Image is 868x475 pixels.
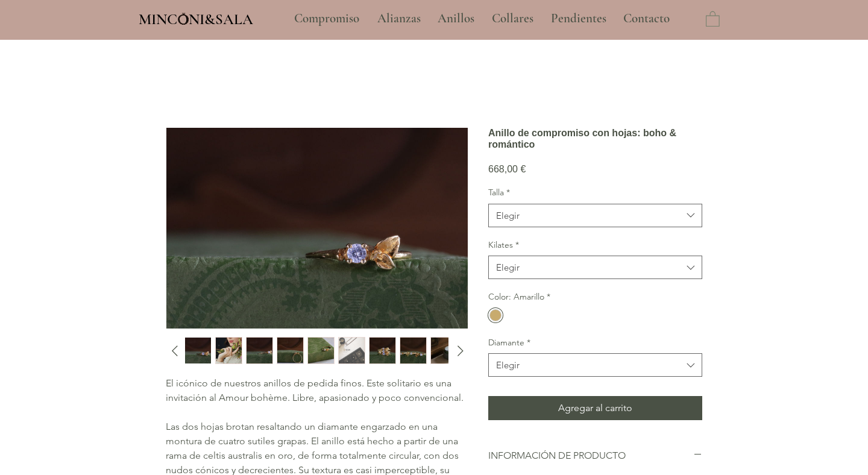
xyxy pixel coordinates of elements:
[488,204,702,227] button: Talla
[432,4,480,34] p: Anillos
[166,127,468,329] button: Anillo de compromiso con hojas: boho & románticoAgrandar
[246,337,273,364] button: Miniatura: Anillo de compromiso con hojas: boho & romántico
[216,338,242,363] img: Miniatura: Anillo de compromiso con hojas: boho & romántico
[371,4,427,34] p: Alianzas
[488,396,702,420] button: Agregar al carrito
[496,359,520,371] div: Elegir
[400,337,427,364] button: Miniatura: Anillo de compromiso con hojas: boho & romántico
[166,376,467,405] p: El icónico de nuestros anillos de pedida finos. Este solitario es una invitación al Amour bohème....
[431,338,457,363] img: Miniatura: Anillo de compromiso con hojas: boho & romántico
[339,338,365,363] img: Miniatura: Anillo de compromiso con hojas: boho & romántico
[247,338,272,363] img: Miniatura: Anillo de compromiso con hojas: boho & romántico
[370,338,395,363] img: Miniatura: Anillo de compromiso con hojas: boho & romántico
[614,4,679,34] a: Contacto
[338,337,365,364] button: Miniatura: Anillo de compromiso con hojas: boho & romántico
[184,337,212,364] button: Miniatura: Anillo de compromiso con hojas: boho & romántico
[488,127,702,150] h1: Anillo de compromiso con hojas: boho & romántico
[486,4,539,34] p: Collares
[488,187,702,199] label: Talla
[369,337,396,364] button: Miniatura: Anillo de compromiso con hojas: boho & romántico
[496,209,520,222] div: Elegir
[488,256,702,279] button: Kilates
[488,164,526,174] span: 668,00 €
[558,401,632,415] span: Agregar al carrito
[488,449,693,462] h2: INFORMACIÓN DE PRODUCTO
[483,4,542,34] a: Collares
[178,13,189,25] img: Minconi Sala
[488,353,702,377] button: Diamante
[400,338,426,363] img: Miniatura: Anillo de compromiso con hojas: boho & romántico
[139,10,253,28] span: MINCONI&SALA
[277,337,304,364] button: Miniatura: Anillo de compromiso con hojas: boho & romántico
[277,338,303,363] img: Miniatura: Anillo de compromiso con hojas: boho & romántico
[488,291,550,303] legend: Color: Amarillo
[617,4,676,34] p: Contacto
[488,337,702,349] label: Diamante
[139,8,253,28] a: MINCONI&SALA
[488,239,702,251] label: Kilates
[429,4,483,34] a: Anillos
[542,4,614,34] a: Pendientes
[285,4,368,34] a: Compromiso
[545,4,612,34] p: Pendientes
[215,337,242,364] button: Miniatura: Anillo de compromiso con hojas: boho & romántico
[288,4,365,34] p: Compromiso
[166,128,468,329] img: Anillo de compromiso con hojas: boho & romántico
[368,4,429,34] a: Alianzas
[308,338,334,363] img: Miniatura: Anillo de compromiso con hojas: boho & romántico
[262,4,703,34] nav: Sitio
[496,261,520,274] div: Elegir
[185,338,211,363] img: Miniatura: Anillo de compromiso con hojas: boho & romántico
[307,337,335,364] button: Miniatura: Anillo de compromiso con hojas: boho & romántico
[488,449,702,462] button: INFORMACIÓN DE PRODUCTO
[430,337,458,364] button: Miniatura: Anillo de compromiso con hojas: boho & romántico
